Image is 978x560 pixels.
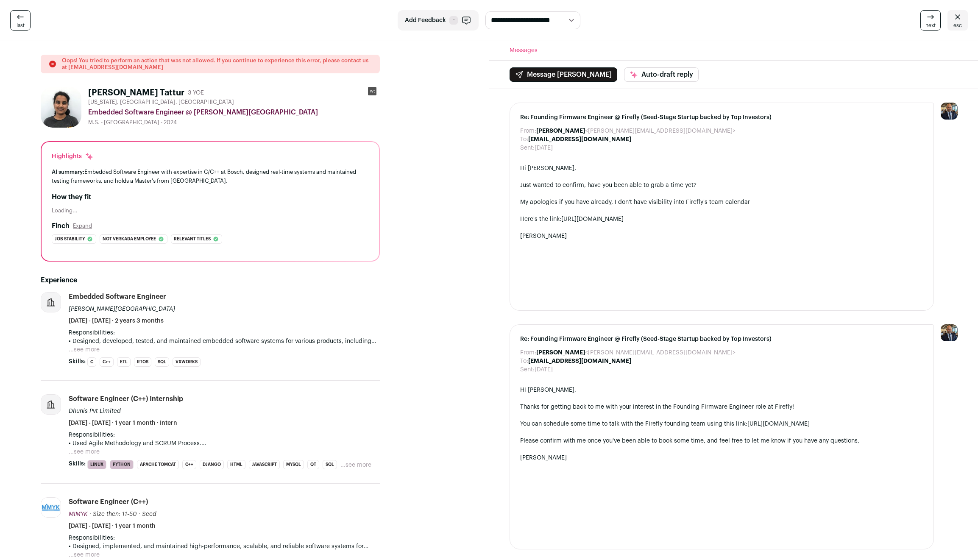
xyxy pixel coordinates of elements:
div: Highlights [52,152,94,161]
div: Loading... [52,207,369,214]
div: Hi [PERSON_NAME], [520,164,924,173]
span: Dhunis Pvt Limited [69,408,121,414]
span: [US_STATE], [GEOGRAPHIC_DATA], [GEOGRAPHIC_DATA] [88,99,234,106]
img: 18202275-medium_jpg [941,324,958,341]
img: company-logo-placeholder-414d4e2ec0e2ddebbe968bf319fdfe5acfe0c9b87f798d344e800bc9a89632a0.png [41,395,61,414]
div: Software Engineer (C++) [69,497,148,507]
dd: [DATE] [535,144,553,152]
b: [EMAIL_ADDRESS][DOMAIN_NAME] [528,137,631,142]
img: 36df212cec8fb2d04678b0c26b14d07ab8d9502ac6e58231baa881432697c243.jpg [41,87,81,128]
div: [PERSON_NAME] [520,232,924,240]
button: Message [PERSON_NAME] [510,67,617,82]
span: Skills: [69,460,86,468]
div: Embedded Software Engineer @ [PERSON_NAME][GEOGRAPHIC_DATA] [88,107,380,117]
div: Just wanted to confirm, have you been able to grab a time yet? [520,181,924,189]
li: Linux [87,460,106,469]
div: Hi [PERSON_NAME], [520,386,924,394]
li: MySQL [283,460,304,469]
div: Here's the link: [520,215,924,223]
h1: [PERSON_NAME] Tattur [88,87,184,99]
div: [PERSON_NAME] [520,454,924,462]
dt: To: [520,135,528,144]
span: last [17,22,25,29]
li: Django [200,460,224,469]
p: Oops! You tried to perform an action that was not allowed. If you continue to experience this err... [62,57,372,71]
dt: Sent: [520,365,535,374]
dt: From: [520,348,536,357]
div: My apologies if you have already, I don't have visibility into Firefly's team calendar [520,198,924,206]
li: C++ [100,357,114,367]
dd: [DATE] [535,365,553,374]
div: Embedded Software Engineer [69,292,166,301]
li: Apache Tomcat [137,460,179,469]
dd: <[PERSON_NAME][EMAIL_ADDRESS][DOMAIN_NAME]> [536,127,736,135]
span: · [139,510,140,518]
h2: Finch [52,221,70,231]
div: Thanks for getting back to me with your interest in the Founding Firmware Engineer role at Firefly! [520,403,924,411]
span: Add Feedback [405,16,446,25]
button: ...see more [69,448,100,456]
p: Responsibilities: [69,431,380,439]
li: Python [110,460,134,469]
button: ...see more [340,461,371,469]
img: company-logo-placeholder-414d4e2ec0e2ddebbe968bf319fdfe5acfe0c9b87f798d344e800bc9a89632a0.png [41,293,61,312]
li: C++ [182,460,196,469]
div: M.S. - [GEOGRAPHIC_DATA] - 2024 [88,119,380,126]
p: Responsibilities: [69,329,380,337]
dt: From: [520,127,536,135]
span: Re: Founding Firmware Engineer @ Firefly (Seed-Stage Startup backed by Top Investors) [520,113,924,122]
dt: To: [520,357,528,365]
a: esc [947,10,968,31]
a: [URL][DOMAIN_NAME] [747,421,810,427]
a: [URL][DOMAIN_NAME] [561,216,624,222]
span: Seed [142,511,156,517]
button: ...see more [69,551,100,559]
b: [PERSON_NAME] [536,350,585,356]
dd: <[PERSON_NAME][EMAIL_ADDRESS][DOMAIN_NAME]> [536,348,736,357]
button: Auto-draft reply [624,67,699,82]
li: VxWorks [173,357,201,367]
button: Messages [510,41,538,60]
li: Qt [307,460,319,469]
p: Responsibilities: [69,534,380,542]
p: • Designed, developed, tested, and maintained embedded software systems for various products, inc... [69,337,380,345]
span: Not verkada employee [103,235,156,243]
button: Expand [73,223,92,229]
span: esc [953,22,962,29]
h2: How they fit [52,192,369,202]
li: HTML [227,460,245,469]
div: Software Engineer (C++) Internship [69,394,183,404]
span: next [925,22,936,29]
span: Job stability [55,235,85,243]
span: Re: Founding Firmware Engineer @ Firefly (Seed-Stage Startup backed by Top Investors) [520,335,924,343]
span: [PERSON_NAME][GEOGRAPHIC_DATA] [69,306,175,312]
li: C [87,357,96,367]
div: You can schedule some time to talk with the Firefly founding team using this link: [520,420,924,428]
a: last [10,10,31,31]
span: [DATE] - [DATE] · 1 year 1 month [69,522,156,530]
div: Please confirm with me once you've been able to book some time, and feel free to let me know if y... [520,437,924,445]
button: ...see more [69,345,100,354]
div: Embedded Software Engineer with expertise in C/C++ at Bosch, designed real-time systems and maint... [52,167,369,185]
a: next [920,10,941,31]
span: · Size then: 11-50 [89,511,137,517]
li: ETL [117,357,131,367]
li: SQL [155,357,169,367]
span: [DATE] - [DATE] · 2 years 3 months [69,317,164,325]
h2: Experience [41,275,380,285]
span: AI summary: [52,169,84,175]
span: [DATE] - [DATE] · 1 year 1 month · Intern [69,419,177,427]
button: Add Feedback F [398,10,479,31]
li: RTOS [134,357,151,367]
img: 18202275-medium_jpg [941,103,958,120]
span: F [449,16,458,25]
span: Skills: [69,357,86,366]
b: [PERSON_NAME] [536,128,585,134]
p: • Used Agile Methodology and SCRUM Process. [69,439,380,448]
div: 3 YOE [188,89,204,97]
span: Relevant titles [174,235,211,243]
b: [EMAIL_ADDRESS][DOMAIN_NAME] [528,358,631,364]
dt: Sent: [520,144,535,152]
span: MIMYK [69,511,88,517]
li: JavaScript [249,460,280,469]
